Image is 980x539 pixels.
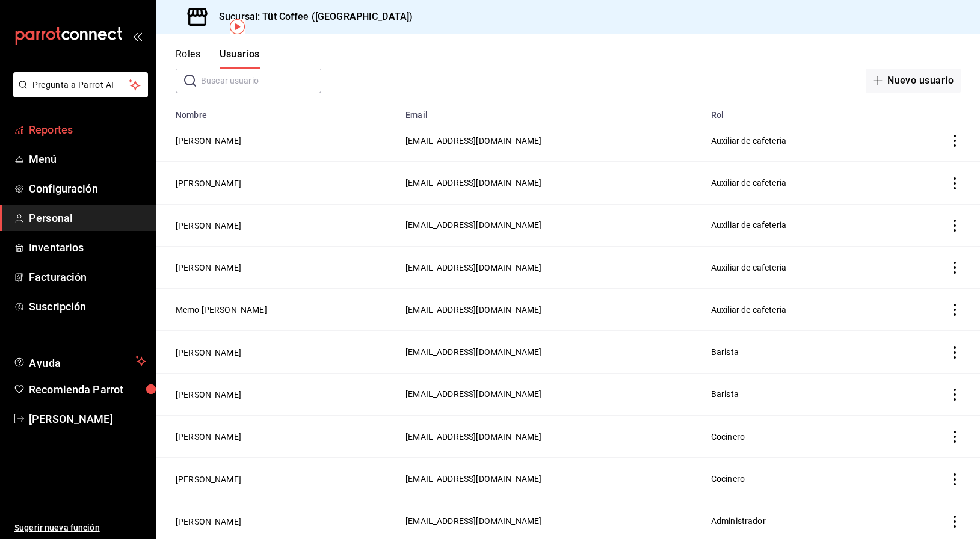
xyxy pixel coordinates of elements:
span: [EMAIL_ADDRESS][DOMAIN_NAME] [405,389,541,399]
span: Auxiliar de cafeteria [711,263,786,273]
th: Rol [704,103,892,120]
span: Personal [29,210,146,226]
button: [PERSON_NAME] [176,135,241,147]
span: [PERSON_NAME] [29,411,146,427]
span: [EMAIL_ADDRESS][DOMAIN_NAME] [405,178,541,188]
button: actions [949,304,961,316]
button: [PERSON_NAME] [176,516,241,528]
span: [EMAIL_ADDRESS][DOMAIN_NAME] [405,136,541,146]
button: [PERSON_NAME] [176,220,241,232]
img: Tooltip marker [230,19,245,34]
button: [PERSON_NAME] [176,346,241,359]
span: [EMAIL_ADDRESS][DOMAIN_NAME] [405,347,541,357]
span: Configuración [29,180,146,197]
button: open_drawer_menu [132,31,142,41]
span: [EMAIL_ADDRESS][DOMAIN_NAME] [405,432,541,442]
button: Memo [PERSON_NAME] [176,304,267,316]
button: actions [949,516,961,528]
button: Nuevo usuario [866,68,961,93]
button: [PERSON_NAME] [176,473,241,485]
span: Barista [711,389,739,399]
a: Pregunta a Parrot AI [8,87,148,100]
button: [PERSON_NAME] [176,177,241,189]
button: actions [949,135,961,147]
span: Cocinero [711,432,745,442]
button: [PERSON_NAME] [176,262,241,274]
span: Pregunta a Parrot AI [32,79,129,91]
button: actions [949,473,961,485]
button: actions [949,220,961,232]
span: Auxiliar de cafeteria [711,178,786,188]
span: Sugerir nueva función [14,522,146,534]
button: Usuarios [220,48,260,69]
span: [EMAIL_ADDRESS][DOMAIN_NAME] [405,516,541,526]
span: [EMAIL_ADDRESS][DOMAIN_NAME] [405,220,541,230]
button: actions [949,262,961,274]
span: Reportes [29,122,146,138]
th: Nombre [156,103,398,120]
button: [PERSON_NAME] [176,431,241,443]
h3: Sucursal: Tüt Coffee ([GEOGRAPHIC_DATA]) [209,10,413,24]
span: Barista [711,347,739,357]
span: Facturación [29,269,146,285]
div: navigation tabs [176,48,260,69]
span: Auxiliar de cafeteria [711,136,786,146]
button: actions [949,346,961,359]
button: Roles [176,48,200,69]
span: Recomienda Parrot [29,381,146,398]
button: [PERSON_NAME] [176,389,241,401]
span: Cocinero [711,474,745,484]
span: [EMAIL_ADDRESS][DOMAIN_NAME] [405,305,541,315]
span: Inventarios [29,239,146,256]
span: [EMAIL_ADDRESS][DOMAIN_NAME] [405,263,541,273]
button: Pregunta a Parrot AI [13,72,148,97]
button: actions [949,177,961,189]
button: actions [949,389,961,401]
span: Menú [29,151,146,167]
span: Suscripción [29,298,146,315]
input: Buscar usuario [201,69,321,93]
span: [EMAIL_ADDRESS][DOMAIN_NAME] [405,474,541,484]
span: Auxiliar de cafeteria [711,305,786,315]
span: Auxiliar de cafeteria [711,220,786,230]
span: Administrador [711,516,766,526]
th: Email [398,103,704,120]
button: actions [949,431,961,443]
span: Ayuda [29,354,131,368]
